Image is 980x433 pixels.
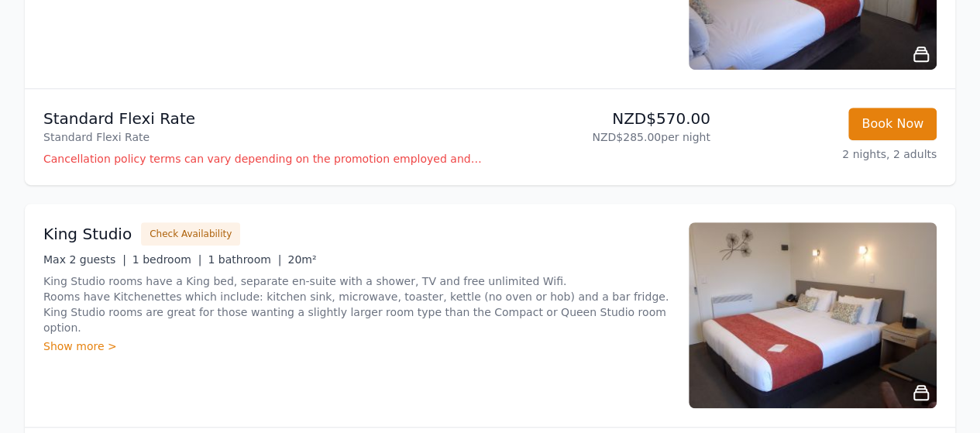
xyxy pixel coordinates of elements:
p: Standard Flexi Rate [43,108,484,129]
span: 1 bedroom | [132,253,202,266]
p: Standard Flexi Rate [43,129,484,145]
div: Show more > [43,338,670,354]
p: 2 nights, 2 adults [723,146,937,162]
p: Cancellation policy terms can vary depending on the promotion employed and the time of stay of th... [43,151,484,167]
span: 20m² [287,253,316,266]
button: Check Availability [141,222,240,246]
p: NZD$570.00 [497,108,710,129]
span: Max 2 guests | [43,253,126,266]
span: 1 bathroom | [208,253,281,266]
button: Book Now [848,108,937,140]
h3: King Studio [43,223,132,245]
p: NZD$285.00 per night [497,129,710,145]
p: King Studio rooms have a King bed, separate en-suite with a shower, TV and free unlimited Wifi. R... [43,273,670,335]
